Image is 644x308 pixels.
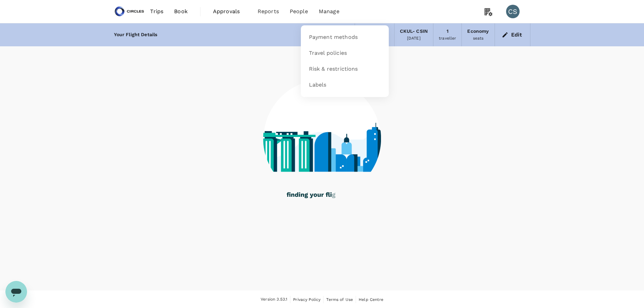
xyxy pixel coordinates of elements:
[319,7,339,16] span: Manage
[305,77,385,93] a: Labels
[359,296,383,303] a: Help Centre
[290,7,308,16] span: People
[114,4,145,19] img: Circles
[150,7,163,16] span: Trips
[309,33,358,41] span: Payment methods
[309,49,347,57] span: Travel policies
[305,45,385,61] a: Travel policies
[359,297,383,302] span: Help Centre
[400,28,428,35] div: CKUL - CSIN
[447,28,449,35] div: 1
[309,81,327,89] span: Labels
[326,296,353,303] a: Terms of Use
[326,297,353,302] span: Terms of Use
[305,61,385,77] a: Risk & restrictions
[473,35,484,42] div: seats
[287,192,345,198] g: finding your flights
[305,29,385,45] a: Payment methods
[114,31,158,39] div: Your Flight Details
[500,29,525,40] button: Edit
[5,281,27,303] iframe: Button to launch messaging window
[407,35,421,42] div: [DATE]
[258,7,279,16] span: Reports
[174,7,188,16] span: Book
[467,28,489,35] div: Economy
[506,5,520,18] div: CS
[261,296,287,303] span: Version 3.53.1
[309,65,358,73] span: Risk & restrictions
[439,35,456,42] div: traveller
[213,7,247,16] span: Approvals
[293,297,320,302] span: Privacy Policy
[293,296,320,303] a: Privacy Policy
